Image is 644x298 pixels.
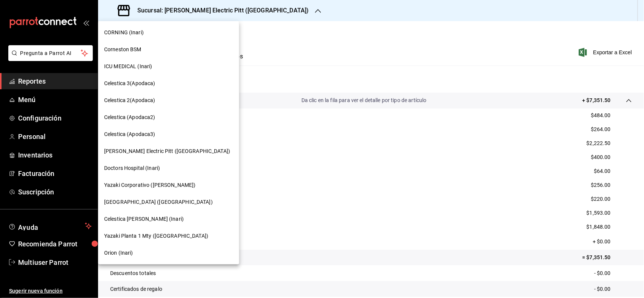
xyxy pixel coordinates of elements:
div: Doctors Hospital (Inari) [98,160,239,177]
span: Yazaki Corporativo ([PERSON_NAME]) [104,181,195,189]
div: Yazaki Corporativo ([PERSON_NAME]) [98,177,239,194]
span: Orion (Inari) [104,249,133,257]
span: Celestica 3(Apodaca) [104,79,155,87]
span: Celestica (Apodaca2) [104,113,155,121]
div: Celestica [PERSON_NAME] (Inari) [98,211,239,228]
span: [PERSON_NAME] Electric Pitt ([GEOGRAPHIC_DATA]) [104,147,230,155]
div: ICU MEDICAL (Inari) [98,58,239,75]
div: Celestica (Apodaca2) [98,109,239,126]
span: [GEOGRAPHIC_DATA] ([GEOGRAPHIC_DATA]) [104,198,213,206]
span: ICU MEDICAL (Inari) [104,63,152,70]
div: Corneston BSM [98,41,239,58]
div: Celestica 3(Apodaca) [98,75,239,92]
div: Celestica 2(Apodaca) [98,92,239,109]
span: Yazaki Planta 1 Mty ([GEOGRAPHIC_DATA]) [104,232,208,240]
span: Celestica 2(Apodaca) [104,96,155,104]
span: CORNING (Inari) [104,29,144,37]
span: Corneston BSM [104,46,141,53]
div: CORNING (Inari) [98,24,239,41]
span: Celestica [PERSON_NAME] (Inari) [104,215,184,223]
div: [PERSON_NAME] Electric Pitt ([GEOGRAPHIC_DATA]) [98,143,239,160]
span: Celestica (Apodaca3) [104,130,155,138]
div: Yazaki Planta 1 Mty ([GEOGRAPHIC_DATA]) [98,228,239,245]
div: Celestica (Apodaca3) [98,126,239,143]
span: Doctors Hospital (Inari) [104,164,160,172]
div: [GEOGRAPHIC_DATA] ([GEOGRAPHIC_DATA]) [98,194,239,211]
div: Orion (Inari) [98,245,239,261]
